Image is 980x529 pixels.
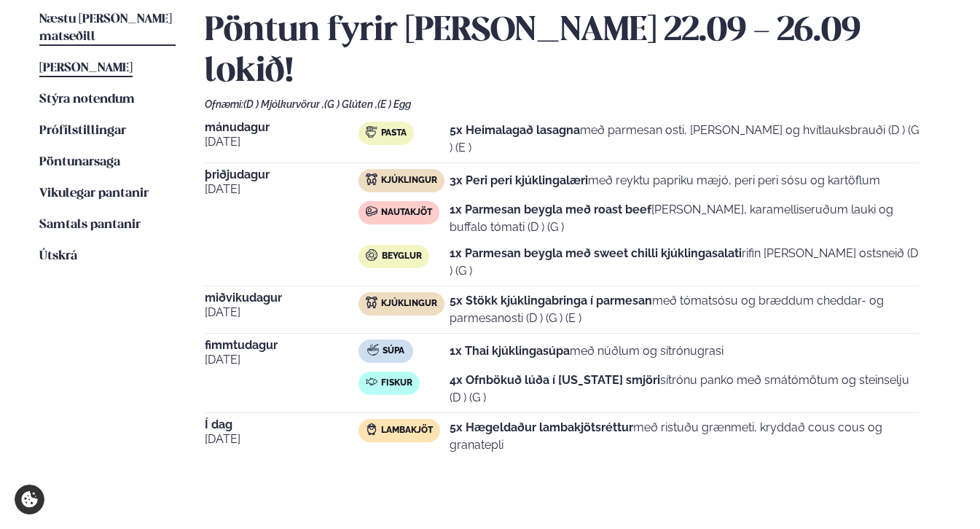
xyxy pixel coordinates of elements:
span: Pöntunarsaga [39,156,120,168]
span: Stýra notendum [39,93,135,106]
p: með ristuðu grænmeti, kryddað cous cous og granatepli [450,419,920,454]
img: fish.svg [366,376,377,388]
span: [DATE] [205,133,358,151]
span: Í dag [205,419,358,431]
p: með núðlum og sítrónugrasi [450,342,724,360]
h2: Pöntun fyrir [PERSON_NAME] 22.09 - 26.09 lokið! [205,11,940,93]
p: með reyktu papriku mæjó, peri peri sósu og kartöflum [450,172,880,189]
span: (G ) Glúten , [324,98,377,110]
a: [PERSON_NAME] [39,60,133,77]
strong: 1x Parmesan beygla með sweet chilli kjúklingasalati [450,246,742,260]
span: [DATE] [205,351,358,369]
a: Prófílstillingar [39,122,126,140]
span: Vikulegar pantanir [39,187,149,200]
span: Beyglur [382,251,422,262]
p: með tómatsósu og bræddum cheddar- og parmesanosti (D ) (G ) (E ) [450,292,920,327]
img: soup.svg [367,344,379,356]
span: miðvikudagur [205,292,358,304]
strong: 5x Stökk kjúklingabringa í parmesan [450,294,652,307]
strong: 5x Hægeldaður lambakjötsréttur [450,420,633,434]
span: [PERSON_NAME] [39,62,133,74]
a: Cookie settings [15,485,44,514]
img: bagle-new-16px.svg [366,249,378,261]
span: [DATE] [205,431,358,448]
img: beef.svg [366,205,377,217]
img: chicken.svg [366,173,377,185]
p: rifin [PERSON_NAME] ostsneið (D ) (G ) [450,245,920,280]
span: mánudagur [205,122,358,133]
a: Útskrá [39,248,77,265]
img: chicken.svg [366,297,377,308]
a: Pöntunarsaga [39,154,120,171]
span: þriðjudagur [205,169,358,181]
p: með parmesan osti, [PERSON_NAME] og hvítlauksbrauði (D ) (G ) (E ) [450,122,920,157]
span: Fiskur [381,377,412,389]
a: Vikulegar pantanir [39,185,149,203]
strong: 3x Peri peri kjúklingalæri [450,173,588,187]
span: Súpa [383,345,404,357]
strong: 5x Heimalagað lasagna [450,123,580,137]
a: Stýra notendum [39,91,135,109]
a: Samtals pantanir [39,216,141,234]
span: fimmtudagur [205,340,358,351]
span: Prófílstillingar [39,125,126,137]
img: pasta.svg [366,126,377,138]
img: Lamb.svg [366,423,377,435]
span: [DATE] [205,181,358,198]
strong: 4x Ofnbökuð lúða í [US_STATE] smjöri [450,373,660,387]
p: [PERSON_NAME], karamelliseruðum lauki og buffalo tómati (D ) (G ) [450,201,920,236]
strong: 1x Thai kjúklingasúpa [450,344,570,358]
span: Kjúklingur [381,175,437,187]
span: Pasta [381,128,407,139]
span: Útskrá [39,250,77,262]
strong: 1x Parmesan beygla með roast beef [450,203,651,216]
span: (D ) Mjólkurvörur , [243,98,324,110]
span: (E ) Egg [377,98,411,110]
span: Samtals pantanir [39,219,141,231]
a: Næstu [PERSON_NAME] matseðill [39,11,176,46]
span: Nautakjöt [381,207,432,219]
span: Næstu [PERSON_NAME] matseðill [39,13,172,43]
div: Ofnæmi: [205,98,940,110]
span: Kjúklingur [381,298,437,310]
span: [DATE] [205,304,358,321]
span: Lambakjöt [381,425,433,436]
p: sítrónu panko með smátómötum og steinselju (D ) (G ) [450,372,920,407]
